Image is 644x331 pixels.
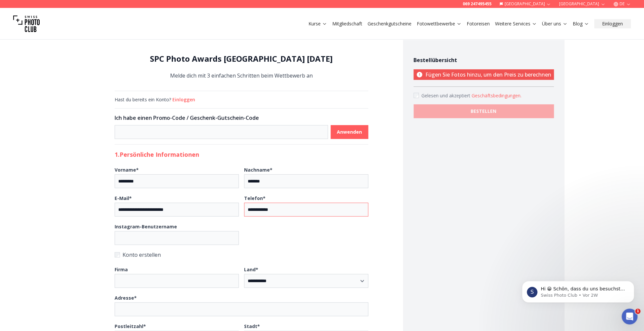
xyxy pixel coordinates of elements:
[570,19,591,28] button: Blog
[115,231,239,245] input: Instagram-Benutzername
[244,266,258,273] b: Land *
[308,20,327,27] a: Kurse
[495,20,537,27] a: Weitere Services
[115,114,368,122] h3: Ich habe einen Promo-Code / Geschenk-Gutschein-Code
[244,323,260,329] b: Stadt *
[115,203,239,216] input: E-Mail*
[413,56,554,64] h4: Bestellübersicht
[172,96,195,103] button: Einloggen
[115,53,368,64] h1: SPC Photo Awards [GEOGRAPHIC_DATA] [DATE]
[244,174,368,188] input: Nachname*
[115,323,146,329] b: Postleitzahl *
[414,19,464,28] button: Fotowettbewerbe
[244,203,368,216] input: Telefon*
[115,274,239,288] input: Firma
[463,1,491,7] a: 069 247495455
[115,302,368,316] input: Adresse*
[337,129,362,135] b: Anwenden
[331,125,368,139] button: Anwenden
[115,295,137,301] b: Adresse *
[244,195,266,201] b: Telefon *
[244,274,368,288] select: Land*
[306,19,330,28] button: Kurse
[368,20,411,27] a: Geschenkgutscheine
[115,53,368,80] div: Melde dich mit 3 einfachen Schritten beim Wettbewerb an
[413,104,554,118] button: BESTELLEN
[115,195,132,201] b: E-Mail *
[573,20,589,27] a: Blog
[464,19,492,28] button: Fotoreisen
[594,19,631,28] button: Einloggen
[115,96,368,103] div: Hast du bereits ein Konto?
[471,108,496,115] b: BESTELLEN
[115,266,128,273] b: Firma
[365,19,414,28] button: Geschenkgutscheine
[467,20,490,27] a: Fotoreisen
[332,20,362,27] a: Mitgliedschaft
[115,167,139,173] b: Vorname *
[115,174,239,188] input: Vorname*
[244,167,272,173] b: Nachname *
[330,19,365,28] button: Mitgliedschaft
[115,223,177,230] b: Instagram-Benutzername
[635,309,640,314] span: 1
[417,20,461,27] a: Fotowettbewerbe
[539,19,570,28] button: Über uns
[421,92,472,99] span: Gelesen und akzeptiert
[413,93,419,98] input: Accept terms
[622,309,637,324] iframe: Intercom live chat
[115,150,368,159] h2: 1. Persönliche Informationen
[115,250,368,259] label: Konto erstellen
[413,69,554,80] p: Fügen Sie Fotos hinzu, um den Preis zu berechnen
[542,20,567,27] a: Über uns
[492,19,539,28] button: Weitere Services
[115,252,120,257] input: Konto erstellen
[472,92,521,99] button: Accept termsGelesen und akzeptiert
[512,267,644,313] iframe: Intercom notifications Nachricht
[13,11,40,37] img: Swiss photo club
